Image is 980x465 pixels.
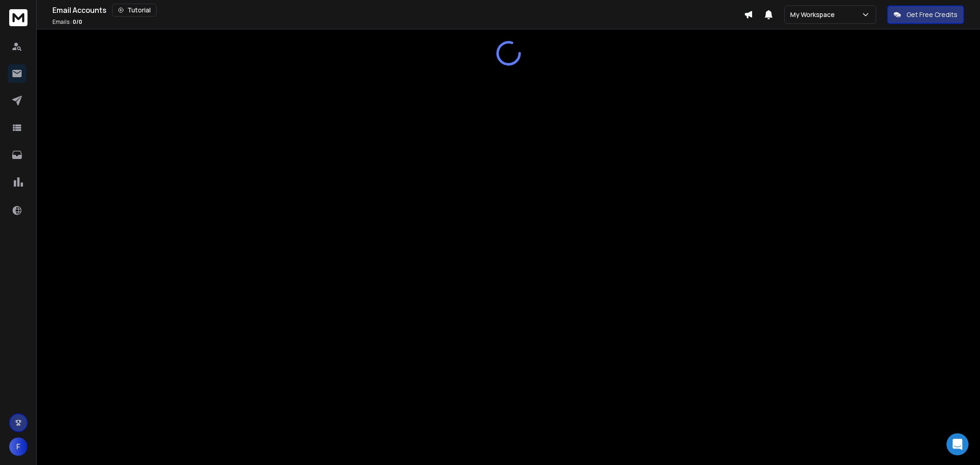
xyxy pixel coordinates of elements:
p: Get Free Credits [906,10,957,19]
button: Tutorial [112,4,157,17]
p: My Workspace [790,10,838,19]
p: Emails : [52,18,82,26]
button: F [9,437,28,456]
div: Email Accounts [52,4,744,17]
span: 0 / 0 [73,18,82,26]
button: Get Free Credits [887,6,964,24]
div: Open Intercom Messenger [946,433,969,455]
